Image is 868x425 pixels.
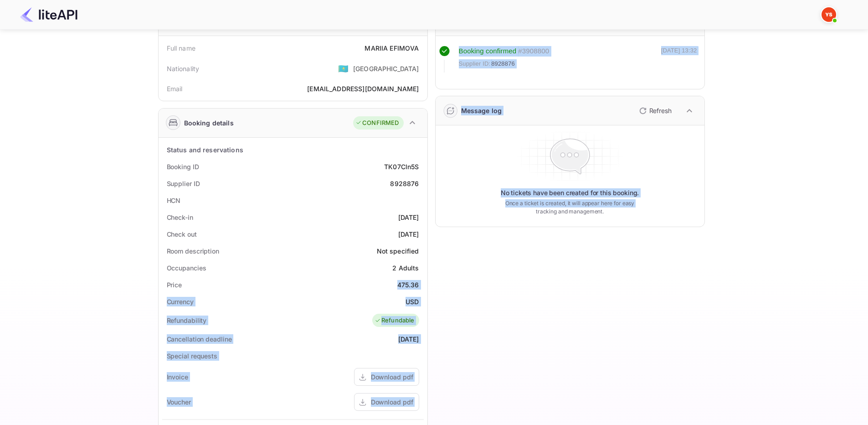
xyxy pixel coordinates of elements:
span: 8928876 [491,59,515,68]
p: Refresh [649,106,672,115]
div: USD [406,297,419,306]
div: MARIIA EFIMOVA [365,43,419,53]
div: [DATE] [398,334,419,344]
p: Once a ticket is created, it will appear here for easy tracking and management. [498,199,642,216]
div: Status and reservations [167,145,243,155]
button: Refresh [634,104,675,118]
div: Not specified [377,246,419,256]
p: No tickets have been created for this booking. [501,188,639,197]
div: 8928876 [390,179,419,188]
div: [DATE] 13:32 [661,46,697,73]
span: Supplier ID: [459,59,491,68]
span: United States [338,60,349,77]
div: Room description [167,246,219,256]
div: [EMAIL_ADDRESS][DOMAIN_NAME] [307,84,419,93]
div: Voucher [167,397,191,407]
div: Download pdf [371,372,413,382]
div: Email [167,84,183,93]
div: # 3908800 [518,46,549,57]
div: Booking ID [167,162,199,171]
div: Booking confirmed [459,46,517,57]
div: Refundable [375,316,415,325]
div: Message log [461,106,502,115]
img: LiteAPI Logo [20,7,77,22]
div: Download pdf [371,397,413,407]
div: Nationality [167,64,200,73]
div: TK07Cln5S [384,162,419,171]
div: Special requests [167,351,217,361]
div: [GEOGRAPHIC_DATA] [353,64,419,73]
div: [DATE] [398,212,419,222]
div: Check out [167,229,197,239]
div: [DATE] [398,229,419,239]
div: Currency [167,297,194,306]
div: Refundability [167,316,207,325]
div: 475.36 [397,280,419,290]
div: Price [167,280,182,290]
img: Yandex Support [822,7,836,22]
div: HCN [167,196,181,205]
div: CONFIRMED [355,119,399,128]
div: Full name [167,43,195,53]
div: Occupancies [167,263,206,273]
div: Booking details [184,118,234,128]
div: Supplier ID [167,179,200,188]
div: 2 Adults [392,263,419,273]
div: Invoice [167,372,188,382]
div: Cancellation deadline [167,334,232,344]
div: Check-in [167,212,193,222]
